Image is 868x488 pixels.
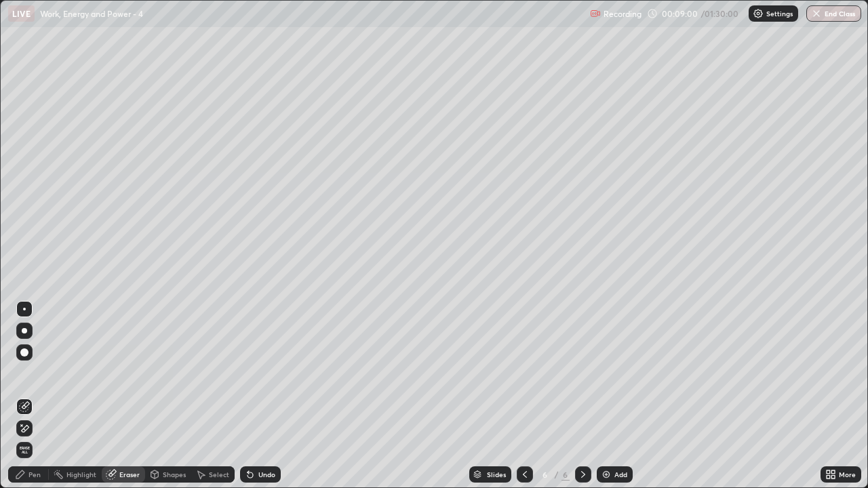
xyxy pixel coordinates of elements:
img: end-class-cross [811,8,822,19]
div: 6 [538,470,552,479]
div: Undo [258,471,275,478]
button: End Class [806,5,861,22]
img: add-slide-button [601,469,612,480]
div: More [839,471,856,478]
div: Eraser [119,471,140,478]
div: / [555,470,559,479]
span: Erase all [17,446,32,454]
div: Pen [28,471,41,478]
img: class-settings-icons [753,8,764,19]
div: Shapes [163,471,186,478]
p: LIVE [12,8,31,19]
p: Work, Energy and Power - 4 [40,8,143,19]
p: Recording [604,9,642,19]
img: recording.375f2c34.svg [590,8,601,19]
div: Slides [487,471,506,478]
p: Settings [766,10,793,17]
div: Highlight [66,471,96,478]
div: 6 [561,468,570,481]
div: Add [614,471,627,478]
div: Select [209,471,229,478]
